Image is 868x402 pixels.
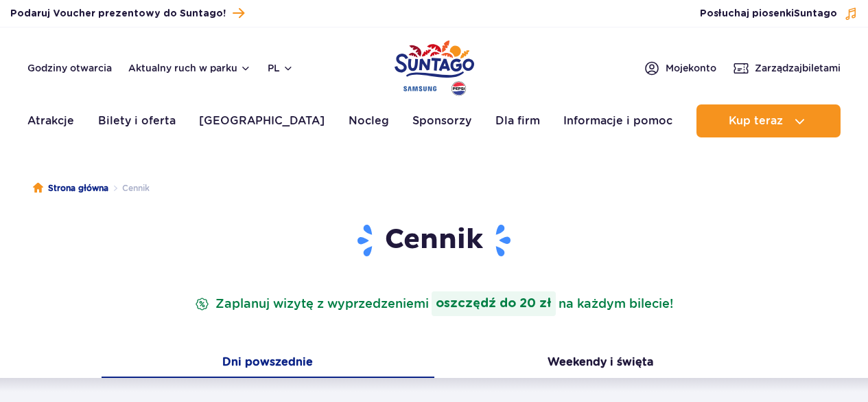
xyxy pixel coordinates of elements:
span: Kup teraz [729,115,783,127]
h1: Cennik [112,223,757,258]
a: Bilety i oferta [98,104,176,137]
a: Zarządzajbiletami [733,60,841,76]
button: pl [268,61,294,75]
button: Aktualny ruch w parku [128,63,251,74]
button: Posłuchaj piosenkiSuntago [700,7,858,21]
a: Strona główna [33,181,108,195]
a: Sponsorzy [412,104,471,137]
a: Mojekonto [644,60,716,76]
button: Dni powszednie [102,349,434,378]
a: Park of Poland [395,34,474,98]
button: Kup teraz [696,104,841,137]
span: Moje konto [666,61,716,75]
a: [GEOGRAPHIC_DATA] [199,104,325,137]
a: Godziny otwarcia [27,61,112,75]
span: Posłuchaj piosenki [700,7,837,21]
span: Podaruj Voucher prezentowy do Suntago! [10,7,226,21]
a: Informacje i pomoc [563,104,672,137]
li: Cennik [108,181,150,195]
a: Atrakcje [27,104,74,137]
span: Zarządzaj biletami [755,61,841,75]
span: Suntago [794,9,837,19]
p: Zaplanuj wizytę z wyprzedzeniem na każdym bilecie! [192,291,676,316]
a: Dla firm [495,104,540,137]
button: Weekendy i święta [434,349,767,378]
a: Nocleg [349,104,389,137]
strong: oszczędź do 20 zł [432,291,556,316]
a: Podaruj Voucher prezentowy do Suntago! [10,4,244,23]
